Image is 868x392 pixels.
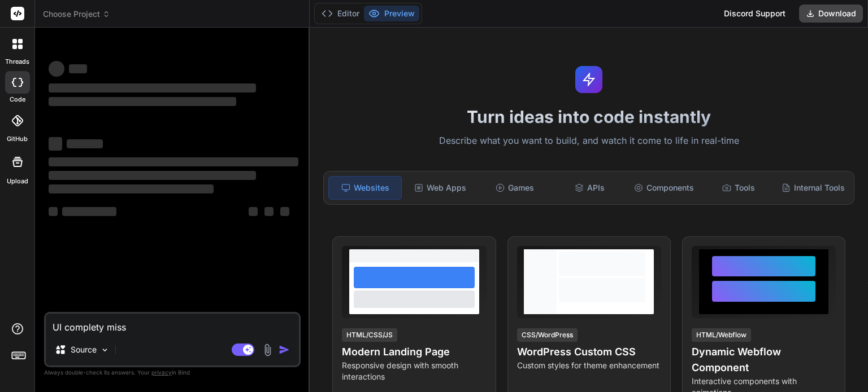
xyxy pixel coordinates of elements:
[279,344,290,355] img: icon
[628,176,700,200] div: Components
[692,344,836,376] h4: Dynamic Webflow Component
[5,57,29,67] label: threads
[799,5,863,23] button: Download
[342,328,397,342] div: HTML/CSS/JS
[249,207,258,216] span: ‌
[342,360,486,382] p: Responsive design with smooth interactions
[46,314,299,334] textarea: UI complety miss
[317,6,364,21] button: Editor
[62,207,116,216] span: ‌
[7,177,28,186] label: Upload
[7,134,28,144] label: GitHub
[49,83,256,93] span: ‌
[49,97,236,106] span: ‌
[69,64,87,73] span: ‌
[49,184,214,193] span: ‌
[261,343,274,356] img: attachment
[264,207,274,216] span: ‌
[67,139,103,148] span: ‌
[49,157,298,166] span: ‌
[692,328,751,342] div: HTML/Webflow
[280,207,289,216] span: ‌
[553,176,626,200] div: APIs
[364,6,419,21] button: Preview
[404,176,476,200] div: Web Apps
[328,176,402,200] div: Websites
[479,176,551,200] div: Games
[316,107,861,127] h1: Turn ideas into code instantly
[100,345,110,355] img: Pick Models
[342,344,486,360] h4: Modern Landing Page
[316,134,861,148] p: Describe what you want to build, and watch it come to life in real-time
[517,360,661,371] p: Custom styles for theme enhancement
[49,137,62,151] span: ‌
[517,344,661,360] h4: WordPress Custom CSS
[71,344,97,355] p: Source
[49,171,256,180] span: ‌
[43,8,110,20] span: Choose Project
[517,328,578,342] div: CSS/WordPress
[44,367,301,378] p: Always double-check its answers. Your in Bind
[777,176,849,200] div: Internal Tools
[702,176,775,200] div: Tools
[49,207,58,216] span: ‌
[10,95,25,104] label: code
[151,369,172,376] span: privacy
[717,5,792,23] div: Discord Support
[49,61,64,77] span: ‌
